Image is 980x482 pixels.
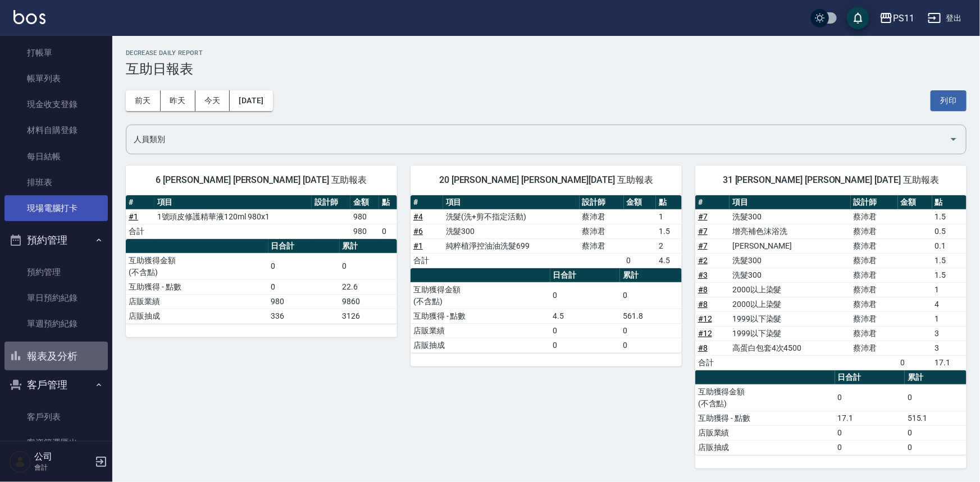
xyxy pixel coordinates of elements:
td: 3126 [340,309,397,323]
td: 店販抽成 [411,338,550,352]
td: 蔡沛君 [851,341,898,355]
td: 合計 [411,253,443,268]
th: 金額 [898,195,932,210]
td: 336 [268,309,340,323]
table: a dense table [411,268,682,353]
td: 0 [620,323,682,338]
table: a dense table [695,370,967,455]
td: 980 [268,294,340,309]
td: 0 [835,440,905,455]
td: 0.1 [932,238,967,253]
td: 合計 [126,224,154,238]
button: 今天 [195,90,230,111]
a: #8 [698,285,708,294]
a: 單週預約紀錄 [4,311,108,337]
td: 互助獲得 - 點數 [411,309,550,323]
td: 店販業績 [695,425,835,440]
button: [DATE] [230,90,272,111]
td: 增亮補色沫浴洗 [730,224,851,238]
td: 1.5 [932,209,967,224]
table: a dense table [411,195,682,268]
td: 蔡沛君 [851,238,898,253]
td: 1 [932,282,967,297]
th: 設計師 [580,195,624,210]
td: 高蛋白包套4次4500 [730,341,851,355]
th: 點 [932,195,967,210]
td: 0 [268,253,340,279]
td: 店販抽成 [695,440,835,455]
td: 蔡沛君 [851,268,898,282]
td: 17.1 [835,411,905,425]
td: 店販業績 [126,294,268,309]
h2: Decrease Daily Report [126,49,967,57]
td: 互助獲得金額 (不含點) [695,384,835,411]
h5: 公司 [34,451,92,462]
table: a dense table [695,195,967,370]
a: 材料自購登錄 [4,117,108,143]
th: # [695,195,730,210]
td: 蔡沛君 [851,209,898,224]
td: 3 [932,326,967,341]
td: 0 [379,224,397,238]
td: 9860 [340,294,397,309]
th: 金額 [350,195,379,210]
th: # [411,195,443,210]
td: 合計 [695,355,730,370]
a: 單日預約紀錄 [4,285,108,311]
td: 4 [932,297,967,311]
img: Person [9,451,31,473]
th: 日合計 [268,239,340,254]
td: 980 [350,224,379,238]
input: 人員名稱 [131,130,945,149]
td: 1999以下染髮 [730,311,851,326]
td: 蔡沛君 [851,224,898,238]
td: 0 [835,384,905,411]
a: 帳單列表 [4,66,108,91]
td: 2000以上染髮 [730,282,851,297]
th: 項目 [154,195,312,210]
button: 登出 [923,8,967,29]
td: 0 [624,253,657,268]
td: 店販業績 [411,323,550,338]
a: 客戶列表 [4,404,108,430]
td: 蔡沛君 [851,282,898,297]
a: 現場電腦打卡 [4,195,108,221]
a: #8 [698,343,708,352]
td: 0 [620,338,682,352]
span: 31 [PERSON_NAME] [PERSON_NAME] [DATE] 互助報表 [709,175,953,186]
td: 2000以上染髮 [730,297,851,311]
a: #2 [698,256,708,265]
th: 累計 [905,370,967,385]
td: 1號頭皮修護精華液120ml 980x1 [154,209,312,224]
td: 洗髮300 [443,224,580,238]
button: 客戶管理 [4,370,108,400]
td: 515.1 [905,411,967,425]
td: 4.5 [550,309,620,323]
a: 排班表 [4,169,108,195]
td: 蔡沛君 [580,224,624,238]
td: 561.8 [620,309,682,323]
td: 0 [835,425,905,440]
td: 1 [656,209,682,224]
a: #1 [413,241,423,250]
td: 0 [550,282,620,309]
th: 日合計 [550,268,620,283]
td: 1.5 [656,224,682,238]
th: 點 [379,195,397,210]
h3: 互助日報表 [126,61,967,77]
td: 互助獲得金額 (不含點) [411,282,550,309]
a: #12 [698,314,712,323]
a: 每日結帳 [4,144,108,169]
td: 店販抽成 [126,309,268,323]
td: 洗髮300 [730,268,851,282]
td: 蔡沛君 [580,209,624,224]
button: PS11 [875,7,919,30]
td: 0 [905,425,967,440]
td: 22.6 [340,279,397,294]
th: 項目 [730,195,851,210]
a: 現金收支登錄 [4,91,108,117]
td: 蔡沛君 [580,238,624,253]
td: 980 [350,209,379,224]
td: 0 [340,253,397,279]
td: 1999以下染髮 [730,326,851,341]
